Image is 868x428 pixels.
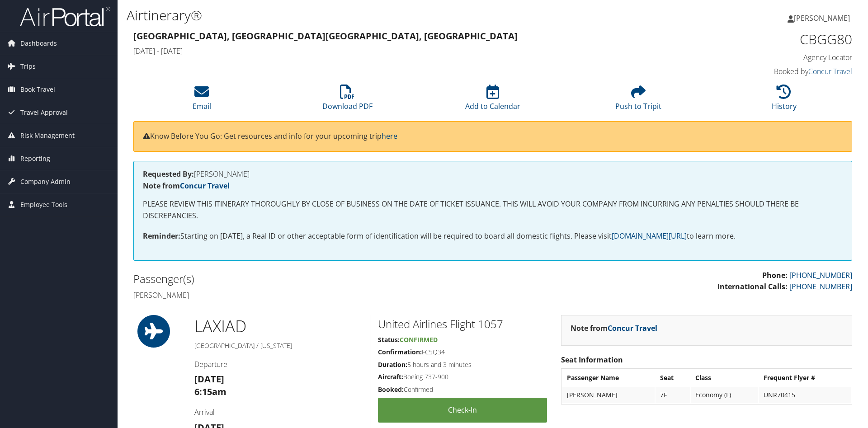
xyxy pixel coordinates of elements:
[608,323,657,333] a: Concur Travel
[562,370,655,386] th: Passenger Name
[382,131,397,141] a: here
[378,372,403,381] strong: Aircraft:
[378,360,547,369] h5: 5 hours and 3 minutes
[562,387,655,403] td: [PERSON_NAME]
[789,282,852,292] a: [PHONE_NUMBER]
[378,385,547,394] h5: Confirmed
[20,193,67,216] span: Employee Tools
[788,5,859,32] a: [PERSON_NAME]
[20,101,68,124] span: Travel Approval
[378,385,404,394] strong: Booked:
[20,55,36,78] span: Trips
[400,335,438,344] span: Confirmed
[127,6,615,25] h1: Airtinerary®
[378,360,407,369] strong: Duration:
[683,30,852,49] h1: CBGG80
[322,89,373,111] a: Download PDF
[683,66,852,76] h4: Booked by
[656,370,690,386] th: Seat
[194,373,224,385] strong: [DATE]
[762,270,788,280] strong: Phone:
[571,323,657,333] strong: Note from
[143,198,843,221] p: PLEASE REVIEW THIS ITINERARY THOROUGHLY BY CLOSE OF BUSINESS ON THE DATE OF TICKET ISSUANCE. THIS...
[143,181,230,191] strong: Note from
[194,359,364,369] h4: Departure
[612,231,687,241] a: [DOMAIN_NAME][URL]
[378,398,547,423] a: Check-in
[20,147,50,170] span: Reporting
[133,46,669,56] h4: [DATE] - [DATE]
[143,230,843,242] p: Starting on [DATE], a Real ID or other acceptable form of identification will be required to boar...
[378,348,422,356] strong: Confirmation:
[561,355,623,365] strong: Seat Information
[143,169,194,179] strong: Requested By:
[759,387,851,403] td: UNR70415
[194,407,364,417] h4: Arrival
[378,372,547,381] h5: Boeing 737-900
[194,386,226,398] strong: 6:15am
[143,170,843,178] h4: [PERSON_NAME]
[789,270,852,280] a: [PHONE_NUMBER]
[133,271,486,287] h2: Passenger(s)
[759,370,851,386] th: Frequent Flyer #
[20,124,75,147] span: Risk Management
[615,89,661,111] a: Push to Tripit
[133,290,486,300] h4: [PERSON_NAME]
[180,181,230,191] a: Concur Travel
[20,170,71,193] span: Company Admin
[808,66,852,76] a: Concur Travel
[656,387,690,403] td: 7F
[193,89,211,111] a: Email
[194,315,364,338] h1: LAX IAD
[691,370,759,386] th: Class
[772,89,797,111] a: History
[717,282,788,292] strong: International Calls:
[20,32,57,55] span: Dashboards
[143,231,180,241] strong: Reminder:
[378,348,547,357] h5: FC5Q34
[20,6,110,27] img: airportal-logo.png
[683,52,852,62] h4: Agency Locator
[794,13,850,23] span: [PERSON_NAME]
[143,131,843,142] p: Know Before You Go: Get resources and info for your upcoming trip
[691,387,759,403] td: Economy (L)
[378,335,400,344] strong: Status:
[133,30,518,42] strong: [GEOGRAPHIC_DATA], [GEOGRAPHIC_DATA] [GEOGRAPHIC_DATA], [GEOGRAPHIC_DATA]
[465,89,520,111] a: Add to Calendar
[194,341,364,350] h5: [GEOGRAPHIC_DATA] / [US_STATE]
[378,316,547,332] h2: United Airlines Flight 1057
[20,78,55,101] span: Book Travel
